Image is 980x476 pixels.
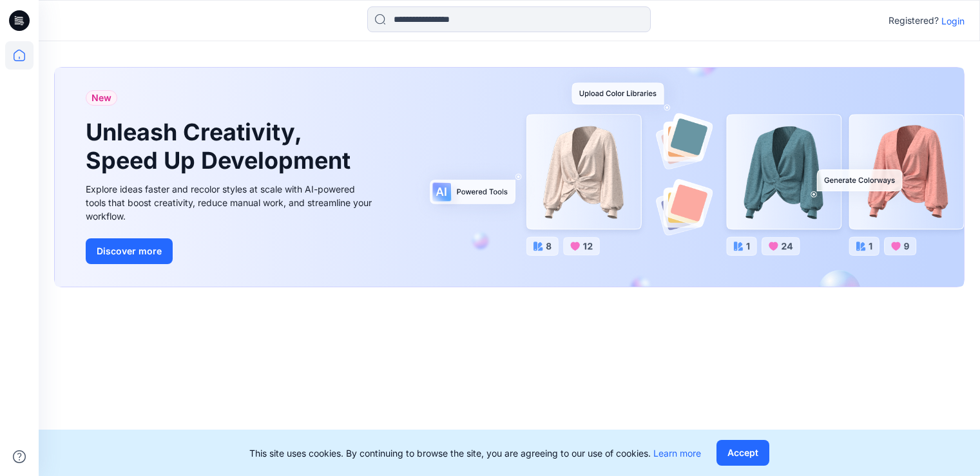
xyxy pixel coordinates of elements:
p: Registered? [889,13,939,28]
p: Login [941,14,965,28]
a: Discover more [86,238,376,264]
div: Explore ideas faster and recolor styles at scale with AI-powered tools that boost creativity, red... [86,182,376,223]
p: This site uses cookies. By continuing to browse the site, you are agreeing to our use of cookies. [249,446,701,460]
h1: Unleash Creativity, Speed Up Development [86,119,356,174]
button: Accept [716,440,769,466]
a: Learn more [653,448,701,459]
span: New [91,90,111,106]
button: Discover more [86,238,173,264]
